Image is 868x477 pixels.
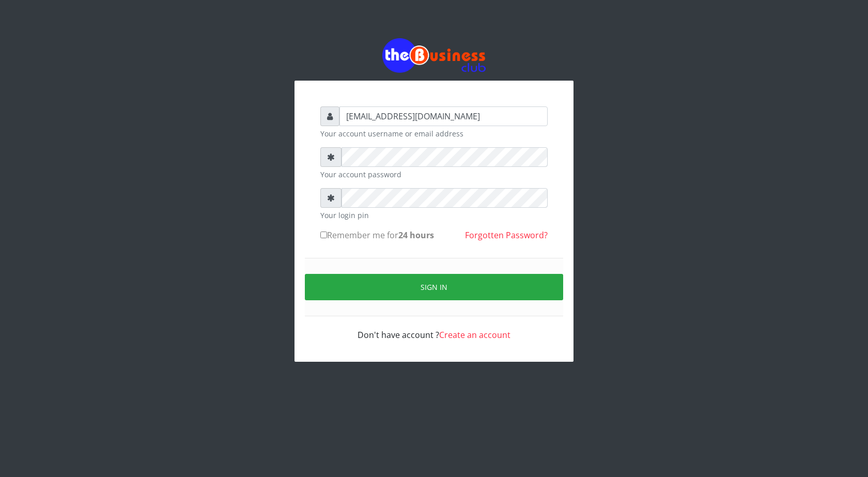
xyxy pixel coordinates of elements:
[465,229,548,241] a: Forgotten Password?
[320,169,548,180] small: Your account password
[320,210,548,221] small: Your login pin
[320,232,327,238] input: Remember me for24 hours
[320,316,548,341] div: Don't have account ?
[305,274,563,300] button: Sign in
[320,128,548,139] small: Your account username or email address
[339,106,548,126] input: Username or email address
[398,229,434,241] b: 24 hours
[320,229,434,241] label: Remember me for
[439,329,510,341] a: Create an account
